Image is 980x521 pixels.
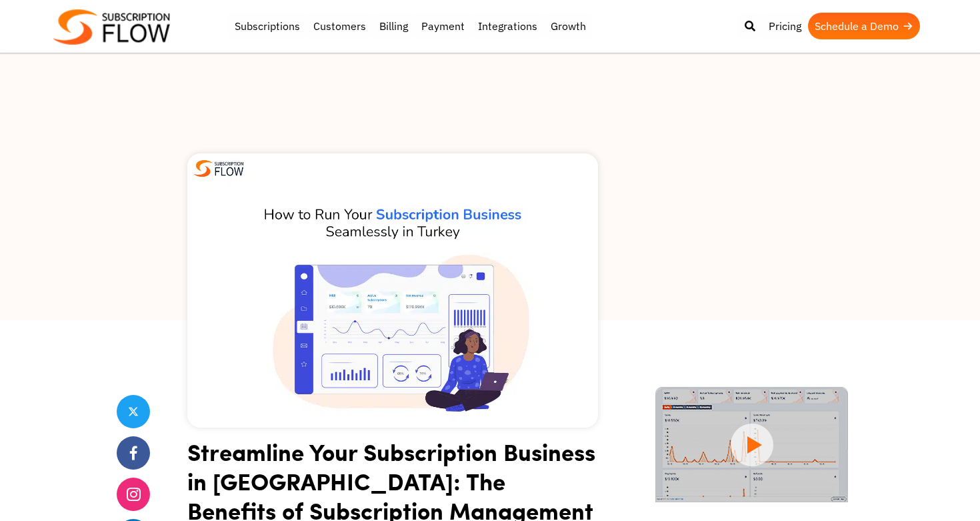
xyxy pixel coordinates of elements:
img: subscription business in Turkey [187,153,598,428]
a: Growth [544,13,593,39]
img: intro video [655,387,848,502]
img: Subscriptionflow [53,9,170,45]
a: Billing [373,13,415,39]
a: Payment [415,13,471,39]
a: Customers [307,13,373,39]
a: Schedule a Demo [808,13,920,39]
a: Integrations [471,13,544,39]
a: Subscriptions [228,13,307,39]
a: Pricing [762,13,808,39]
